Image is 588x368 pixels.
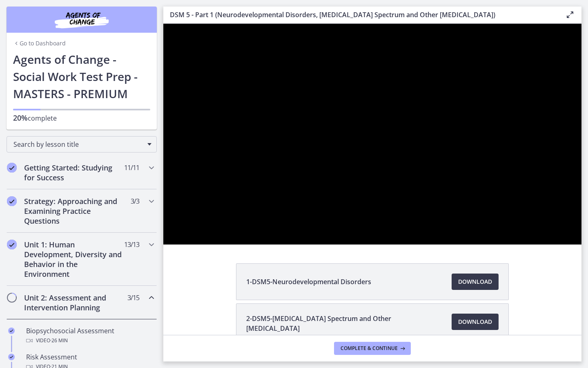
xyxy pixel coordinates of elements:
h2: Unit 2: Assessment and Intervention Planning [24,293,124,312]
h2: Getting Started: Studying for Success [24,163,124,182]
span: 3 / 15 [127,293,139,303]
div: Video [26,336,154,346]
a: Download [452,274,499,290]
h3: DSM 5 - Part 1 (Neurodevelopmental Disorders, [MEDICAL_DATA] Spectrum and Other [MEDICAL_DATA]) [170,10,552,20]
i: Completed [8,328,15,334]
i: Completed [7,240,17,249]
a: Go to Dashboard [13,39,66,47]
span: 11 / 11 [124,163,139,173]
i: Completed [8,354,15,360]
span: 3 / 3 [131,196,139,206]
h2: Unit 1: Human Development, Diversity and Behavior in the Environment [24,240,124,279]
div: Biopsychosocial Assessment [26,326,154,346]
span: Complete & continue [341,345,398,352]
h2: Strategy: Approaching and Examining Practice Questions [24,196,124,226]
span: Download [458,277,492,287]
span: 13 / 13 [124,240,139,249]
button: Complete & continue [334,342,411,355]
p: complete [13,113,150,123]
a: Download [452,314,499,330]
img: Agents of Change [33,10,131,29]
i: Completed [7,163,17,173]
span: · 26 min [50,336,68,346]
i: Completed [7,196,17,206]
span: 20% [13,113,28,123]
span: 2-DSM5-[MEDICAL_DATA] Spectrum and Other [MEDICAL_DATA] [246,314,442,333]
div: Search by lesson title [7,136,157,153]
h1: Agents of Change - Social Work Test Prep - MASTERS - PREMIUM [13,51,150,102]
span: 1-DSM5-Neurodevelopmental Disorders [246,277,371,287]
iframe: Video Lesson [163,24,581,245]
span: Download [458,317,492,327]
span: Search by lesson title [13,140,143,149]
